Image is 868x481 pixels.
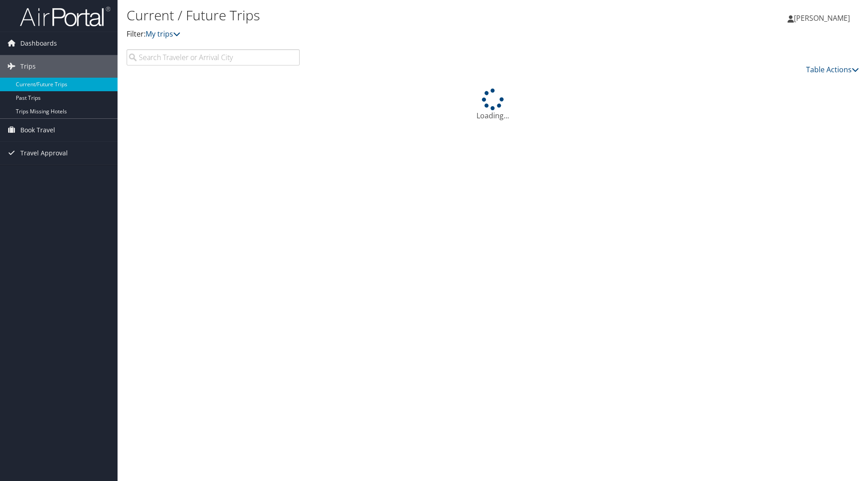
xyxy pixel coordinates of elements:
[806,65,859,75] a: Table Actions
[146,29,180,39] a: My trips
[20,142,68,164] span: Travel Approval
[127,89,859,121] div: Loading...
[127,28,615,40] p: Filter:
[20,55,36,78] span: Trips
[20,32,57,55] span: Dashboards
[794,13,850,23] span: [PERSON_NAME]
[788,5,859,32] a: [PERSON_NAME]
[127,6,615,25] h1: Current / Future Trips
[20,6,110,27] img: airportal-logo.png
[127,49,300,65] input: Search Traveler or Arrival City
[20,119,55,141] span: Book Travel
